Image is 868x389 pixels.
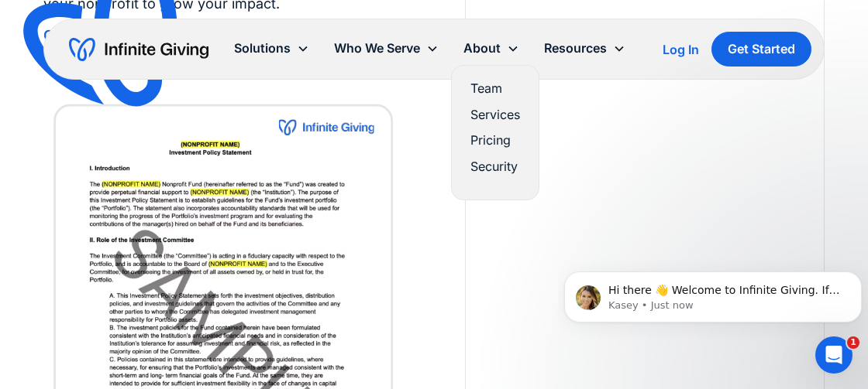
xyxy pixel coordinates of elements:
div: Solutions [222,32,322,65]
a: Get Started [711,32,811,67]
iframe: Intercom notifications message [558,239,868,347]
a: Security [470,156,520,177]
a: Services [470,104,520,125]
a: home [69,37,208,62]
div: Who We Serve [322,32,451,65]
nav: About [451,65,539,200]
a: Log In [663,40,699,59]
a: Team [470,78,520,99]
div: Resources [532,32,638,65]
iframe: Intercom live chat [815,336,852,374]
div: About [451,32,532,65]
div: Who We Serve [334,38,420,59]
span: 1 [847,336,859,349]
div: Log In [663,43,699,56]
div: About [463,38,501,59]
div: Resources [544,38,607,59]
a: Pricing [470,130,520,151]
div: Solutions [234,38,291,59]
